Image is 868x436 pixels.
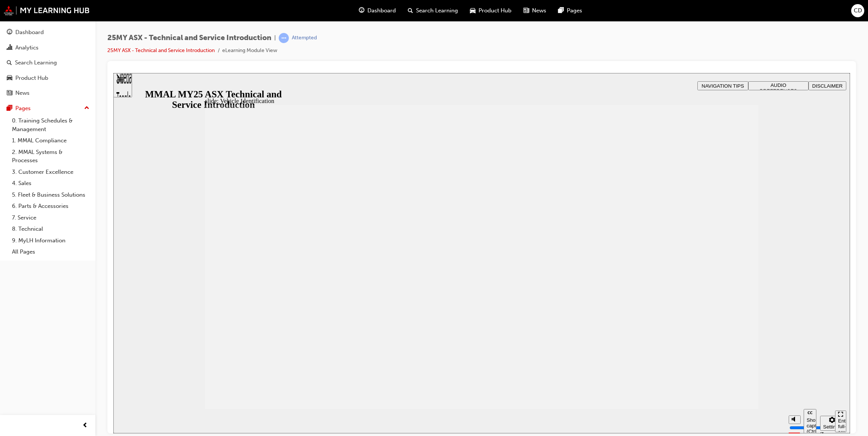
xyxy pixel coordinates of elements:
[9,135,92,146] a: 1. MMAL Compliance
[722,337,733,359] button: Enter full-screen (Ctrl+Alt+F)
[359,6,364,15] span: guage-icon
[3,86,92,100] a: News
[84,103,89,113] span: up-icon
[416,6,458,15] span: Search Learning
[3,71,92,85] a: Product Hub
[274,34,276,42] span: |
[699,10,729,16] span: DISCLAIMER
[851,4,864,17] button: CD
[9,166,92,178] a: 3. Customer Excellence
[7,105,12,112] span: pages-icon
[7,45,12,51] span: chart-icon
[710,351,728,357] div: Settings
[353,3,402,18] a: guage-iconDashboard
[107,47,215,54] a: 25MY ASX - Technical and Service Introduction
[3,56,92,70] a: Search Learning
[7,60,12,66] span: search-icon
[470,6,476,15] span: car-icon
[9,189,92,201] a: 5. Fleet & Business Solutions
[15,28,44,37] div: Dashboard
[3,25,92,39] a: Dashboard
[4,6,90,15] img: mmal
[567,6,582,15] span: Pages
[532,6,546,15] span: News
[523,6,529,15] span: news-icon
[707,358,722,380] label: Zoom to fit
[15,89,30,97] div: News
[3,102,92,115] button: Pages
[9,115,92,135] a: 0. Training Schedules & Management
[672,336,718,360] div: misc controls
[517,3,552,18] a: news-iconNews
[558,6,564,15] span: pages-icon
[292,34,317,42] div: Attempted
[676,352,724,358] input: volume
[7,29,12,36] span: guage-icon
[9,178,92,189] a: 4. Sales
[464,3,517,18] a: car-iconProduct Hub
[725,345,730,367] div: Enter full-screen (Ctrl+Alt+F)
[7,90,12,97] span: news-icon
[15,104,31,113] div: Pages
[7,75,12,82] span: car-icon
[15,43,39,52] div: Analytics
[408,6,413,15] span: search-icon
[693,344,700,361] div: Show captions (Ctrl+Alt+C)
[9,200,92,212] a: 6. Parts & Accessories
[3,24,92,102] button: DashboardAnalyticsSearch LearningProduct HubNews
[647,9,684,21] span: AUDIO PREFERENCES
[9,223,92,235] a: 8. Technical
[367,6,396,15] span: Dashboard
[707,343,731,358] button: Settings
[722,336,733,360] nav: slide navigation
[9,212,92,224] a: 7. Service
[552,3,588,18] a: pages-iconPages
[588,10,630,16] span: NAVIGATION TIPS
[3,41,92,55] a: Analytics
[854,6,862,15] span: CD
[82,421,88,430] span: prev-icon
[9,146,92,166] a: 2. MMAL Systems & Processes
[222,46,277,55] li: eLearning Module View
[9,246,92,258] a: All Pages
[402,3,464,18] a: search-iconSearch Learning
[675,342,687,351] button: Mute (Ctrl+Alt+M)
[584,8,635,17] button: NAVIGATION TIPS
[107,34,271,42] span: 25MY ASX - Technical and Service Introduction
[15,74,48,82] div: Product Hub
[279,33,289,43] span: learningRecordVerb_ATTEMPT-icon
[695,8,733,17] button: DISCLAIMER
[15,58,57,67] div: Search Learning
[479,6,511,15] span: Product Hub
[9,235,92,246] a: 9. MyLH Information
[690,336,703,360] button: Show captions (Ctrl+Alt+C)
[635,8,695,17] button: AUDIO PREFERENCES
